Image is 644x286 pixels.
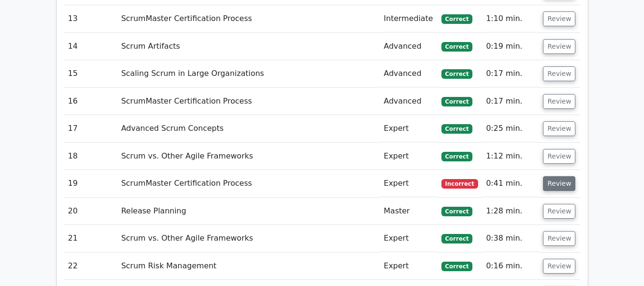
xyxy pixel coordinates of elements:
[543,149,575,164] button: Review
[441,152,472,161] span: Correct
[441,97,472,106] span: Correct
[64,115,118,142] td: 17
[441,69,472,79] span: Correct
[117,170,380,197] td: ScrumMaster Certification Process
[441,234,472,244] span: Correct
[64,143,118,170] td: 18
[380,88,438,115] td: Advanced
[441,124,472,134] span: Correct
[380,33,438,60] td: Advanced
[117,5,380,32] td: ScrumMaster Certification Process
[117,225,380,252] td: Scrum vs. Other Agile Frameworks
[380,60,438,87] td: Advanced
[380,143,438,170] td: Expert
[64,33,118,60] td: 14
[117,115,380,142] td: Advanced Scrum Concepts
[117,253,380,280] td: Scrum Risk Management
[64,60,118,87] td: 15
[482,33,540,60] td: 0:19 min.
[482,143,540,170] td: 1:12 min.
[543,11,575,26] button: Review
[64,225,118,252] td: 21
[482,88,540,115] td: 0:17 min.
[64,5,118,32] td: 13
[543,121,575,136] button: Review
[117,143,380,170] td: Scrum vs. Other Agile Frameworks
[380,253,438,280] td: Expert
[543,39,575,54] button: Review
[64,170,118,197] td: 19
[543,94,575,109] button: Review
[543,204,575,219] button: Review
[441,42,472,52] span: Correct
[380,198,438,225] td: Master
[64,253,118,280] td: 22
[482,60,540,87] td: 0:17 min.
[64,198,118,225] td: 20
[380,225,438,252] td: Expert
[543,259,575,274] button: Review
[380,170,438,197] td: Expert
[117,198,380,225] td: Release Planning
[117,33,380,60] td: Scrum Artifacts
[441,207,472,216] span: Correct
[482,115,540,142] td: 0:25 min.
[117,60,380,87] td: Scaling Scrum in Large Organizations
[117,88,380,115] td: ScrumMaster Certification Process
[482,198,540,225] td: 1:28 min.
[64,88,118,115] td: 16
[482,225,540,252] td: 0:38 min.
[441,262,472,271] span: Correct
[482,5,540,32] td: 1:10 min.
[441,179,478,189] span: Incorrect
[543,176,575,191] button: Review
[543,231,575,246] button: Review
[380,115,438,142] td: Expert
[380,5,438,32] td: Intermediate
[543,66,575,81] button: Review
[482,170,540,197] td: 0:41 min.
[441,14,472,24] span: Correct
[482,253,540,280] td: 0:16 min.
